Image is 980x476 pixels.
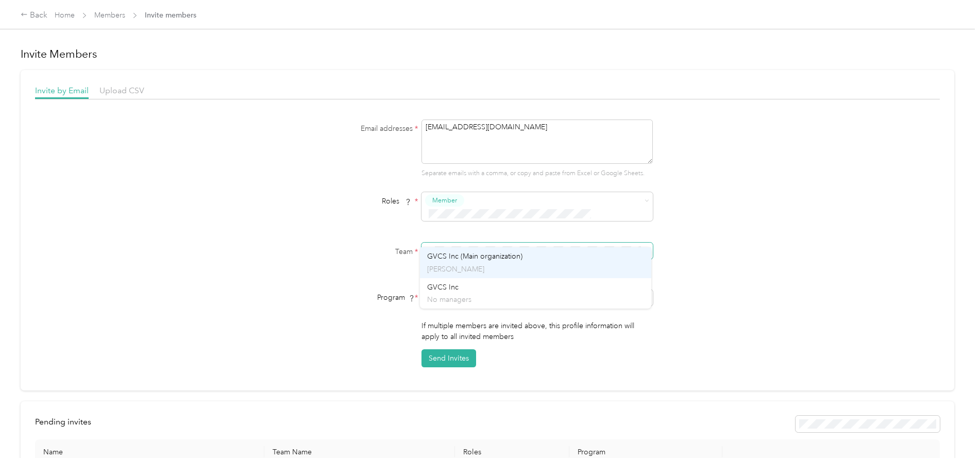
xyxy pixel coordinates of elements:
label: Email addresses [289,123,418,134]
a: Members [94,11,125,20]
h1: Invite Members [21,47,954,61]
p: [PERSON_NAME] [427,264,644,275]
th: Program [569,439,722,465]
div: left-menu [35,416,98,432]
a: Home [55,11,75,20]
button: Send Invites [421,349,476,367]
span: GVCS Inc [427,283,459,292]
span: Invite by Email [35,86,89,95]
span: Roles [378,193,415,209]
span: GVCS Inc (Main organization) [427,252,522,261]
th: Roles [455,439,569,465]
iframe: Everlance-gr Chat Button Frame [922,418,980,476]
span: Invite members [145,10,196,21]
p: If multiple members are invited above, this profile information will apply to all invited members [421,320,653,342]
div: Back [21,9,47,22]
div: Resend all invitations [796,416,940,432]
div: Program [289,292,418,303]
label: Team [289,246,418,257]
span: Upload CSV [99,86,144,95]
span: Pending invites [35,417,91,427]
p: No managers [427,294,644,305]
textarea: [EMAIL_ADDRESS][DOMAIN_NAME] [421,120,653,164]
span: Member [432,196,457,205]
button: Member [425,194,464,207]
th: Team Name [264,439,455,465]
div: info-bar [35,416,940,432]
th: Name [35,439,264,465]
p: Separate emails with a comma, or copy and paste from Excel or Google Sheets. [421,169,653,178]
